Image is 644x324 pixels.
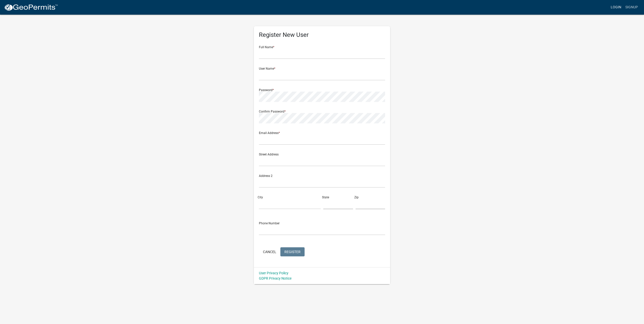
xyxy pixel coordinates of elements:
span: Register [284,250,301,254]
h5: Register New User [259,31,385,39]
a: Login [609,3,623,12]
button: Register [280,247,305,256]
a: User Privacy Policy [259,271,288,275]
a: GDPR Privacy Notice [259,276,291,280]
button: Cancel [259,247,280,256]
a: Signup [623,3,640,12]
